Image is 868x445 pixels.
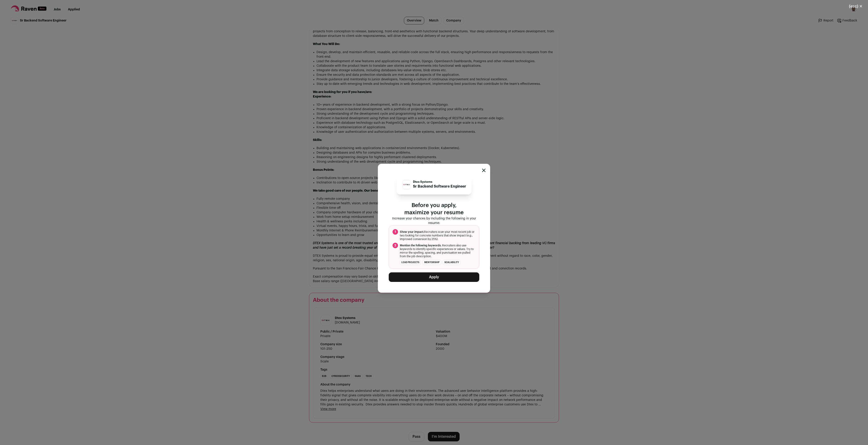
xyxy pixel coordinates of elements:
span: Show your impact. [400,231,424,233]
span: 2 [393,243,398,248]
img: 498faa9e5f4993f357b34b40e4bcaed467ef4a50b46cccb2aca02e602662ad4b.jpg [402,180,411,189]
li: lead projects [400,260,421,265]
span: Recruiters scan your most recent job or two looking for concrete numbers that show impact (e.g., ... [400,230,475,241]
p: Sr Backend Software Engineer [413,184,466,189]
p: Increase your chances by including the following in your resume: [389,216,479,225]
button: Close modal [844,1,868,11]
p: Before you apply, maximize your resume [389,202,479,216]
li: scalability [443,260,460,265]
button: Close modal [482,169,486,172]
span: . Recruiters also use keywords to identify specific experiences or values. Try to mirror the spel... [400,244,475,258]
button: Apply [389,272,479,282]
span: Mention the following keywords [400,244,441,247]
span: 1 [393,229,398,235]
p: Dtex Systems [413,180,466,184]
li: mentorship [423,260,441,265]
